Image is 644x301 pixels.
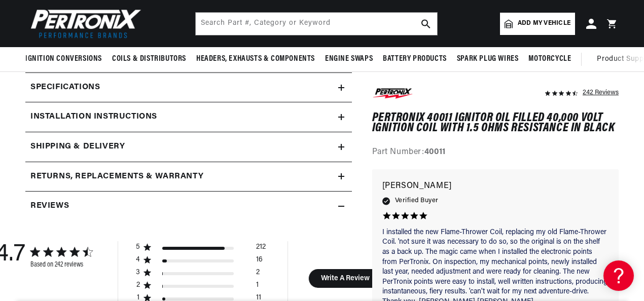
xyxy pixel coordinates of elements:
div: 3 star by 2 reviews [136,268,266,281]
h2: Reviews [30,200,69,213]
span: Ignition Conversions [25,54,102,64]
div: 3 [136,268,140,277]
div: 242 Reviews [583,86,619,98]
span: Coils & Distributors [112,54,186,64]
a: Add my vehicle [500,13,575,35]
span: Engine Swaps [325,54,373,64]
h2: Specifications [30,81,100,94]
summary: Reviews [25,192,352,221]
summary: Headers, Exhausts & Components [191,47,320,71]
summary: Returns, Replacements & Warranty [25,162,352,192]
strong: 40011 [424,148,446,157]
h2: Shipping & Delivery [30,140,125,154]
div: 5 star by 212 reviews [136,243,266,255]
summary: Installation instructions [25,102,352,132]
summary: Battery Products [378,47,452,71]
div: 4 [136,255,140,265]
button: Write A Review [308,269,382,288]
span: Headers, Exhausts & Components [196,54,315,64]
button: search button [415,13,437,35]
h2: Installation instructions [30,110,157,124]
p: [PERSON_NAME] [382,179,609,194]
img: Pertronix [25,6,142,41]
span: Verified Buyer [395,196,439,207]
span: Add my vehicle [518,19,570,28]
summary: Coils & Distributors [107,47,191,71]
div: 212 [256,243,266,255]
summary: Motorcycle [523,47,576,71]
div: 16 [256,255,263,268]
summary: Specifications [25,73,352,102]
input: Search Part #, Category or Keyword [196,13,437,35]
span: Battery Products [383,54,447,64]
summary: Spark Plug Wires [452,47,524,71]
div: Based on 242 reviews [30,261,92,269]
span: Spark Plug Wires [457,54,519,64]
summary: Engine Swaps [320,47,378,71]
div: Part Number: [372,146,619,160]
div: 1 [256,281,259,293]
div: 4 star by 16 reviews [136,255,266,268]
div: 2 [136,281,140,290]
div: 2 [256,268,260,281]
div: 2 star by 1 reviews [136,281,266,293]
h1: PerTronix 40011 Ignitor Oil Filled 40,000 Volt Ignition Coil with 1.5 Ohms Resistance in Black [372,113,619,134]
h2: Returns, Replacements & Warranty [30,170,203,183]
div: 5 [136,243,140,252]
summary: Shipping & Delivery [25,132,352,162]
span: Motorcycle [528,54,571,64]
summary: Ignition Conversions [25,47,107,71]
